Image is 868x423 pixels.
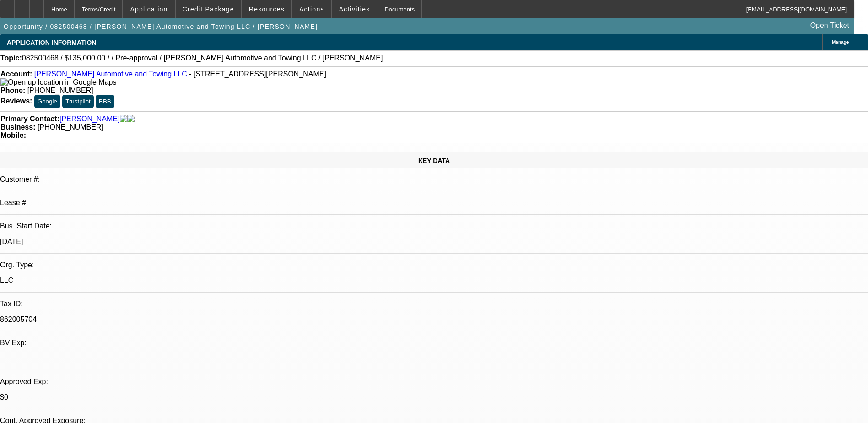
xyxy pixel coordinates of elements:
[832,40,849,45] span: Manage
[27,87,93,94] span: [PHONE_NUMBER]
[0,78,116,87] img: Open up location in Google Maps
[183,5,234,13] span: Credit Package
[0,115,59,123] strong: Primary Contact:
[0,70,32,78] strong: Account:
[0,131,26,139] strong: Mobile:
[176,0,241,18] button: Credit Package
[189,70,326,78] span: - [STREET_ADDRESS][PERSON_NAME]
[127,115,135,123] img: linkedin-icon.png
[4,23,318,30] span: Opportunity / 082500468 / [PERSON_NAME] Automotive and Towing LLC / [PERSON_NAME]
[292,0,331,18] button: Actions
[7,39,96,46] span: APPLICATION INFORMATION
[62,95,93,108] button: Trustpilot
[299,5,324,13] span: Actions
[130,5,167,13] span: Application
[123,0,174,18] button: Application
[34,95,60,108] button: Google
[242,0,291,18] button: Resources
[22,54,383,62] span: 082500468 / $135,000.00 / / Pre-approval / [PERSON_NAME] Automotive and Towing LLC / [PERSON_NAME]
[38,123,103,131] span: [PHONE_NUMBER]
[807,18,853,33] a: Open Ticket
[59,115,120,123] a: [PERSON_NAME]
[339,5,370,13] span: Activities
[0,54,22,62] strong: Topic:
[120,115,127,123] img: facebook-icon.png
[0,78,116,86] a: View Google Maps
[249,5,285,13] span: Resources
[332,0,377,18] button: Activities
[0,97,32,105] strong: Reviews:
[96,95,114,108] button: BBB
[34,70,187,78] a: [PERSON_NAME] Automotive and Towing LLC
[0,123,35,131] strong: Business:
[0,87,25,94] strong: Phone:
[418,157,450,164] span: KEY DATA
